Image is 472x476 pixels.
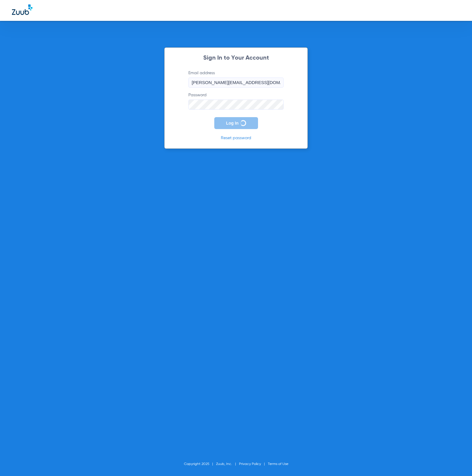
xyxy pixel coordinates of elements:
[216,461,239,467] li: Zuub, Inc.
[184,461,216,467] li: Copyright 2025
[188,77,284,88] input: Email address
[226,121,239,125] span: Log In
[239,462,261,466] a: Privacy Policy
[442,447,472,476] iframe: Chat Widget
[214,117,258,129] button: Log In
[12,4,32,15] img: Zuub Logo
[221,136,251,140] a: Reset password
[179,55,293,61] h2: Sign In to Your Account
[268,462,288,466] a: Terms of Use
[188,92,284,110] label: Password
[188,100,284,110] input: Password
[188,70,284,88] label: Email address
